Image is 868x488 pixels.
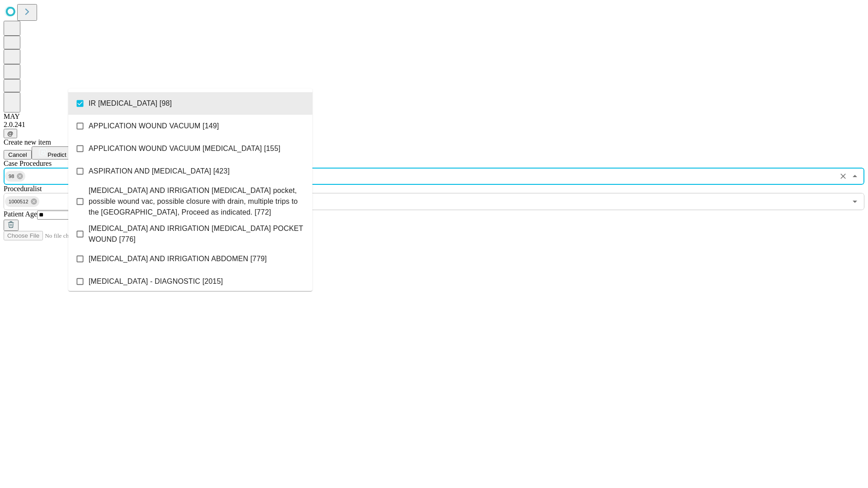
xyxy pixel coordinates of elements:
[5,196,39,207] div: 1000512
[89,223,305,245] span: [MEDICAL_DATA] AND IRRIGATION [MEDICAL_DATA] POCKET WOUND [776]
[4,129,17,138] button: @
[47,151,66,158] span: Predict
[837,170,849,183] button: Clear
[849,170,861,183] button: Close
[89,166,230,177] span: ASPIRATION AND [MEDICAL_DATA] [423]
[89,253,267,264] span: [MEDICAL_DATA] AND IRRIGATION ABDOMEN [779]
[89,276,223,287] span: [MEDICAL_DATA] - DIAGNOSTIC [2015]
[89,143,280,154] span: APPLICATION WOUND VACUUM [MEDICAL_DATA] [155]
[5,197,32,207] span: 1000512
[89,98,172,109] span: IR [MEDICAL_DATA] [98]
[4,210,37,218] span: Patient Age
[32,146,73,160] button: Predict
[4,121,864,129] div: 2.0.241
[8,151,27,158] span: Cancel
[849,195,861,208] button: Open
[4,185,42,192] span: Proceduralist
[7,130,14,137] span: @
[4,138,51,146] span: Create new item
[4,150,32,160] button: Cancel
[4,113,864,121] div: MAY
[89,121,219,131] span: APPLICATION WOUND VACUUM [149]
[89,185,305,218] span: [MEDICAL_DATA] AND IRRIGATION [MEDICAL_DATA] pocket, possible wound vac, possible closure with dr...
[5,171,25,182] div: 98
[5,171,18,182] span: 98
[4,160,52,167] span: Scheduled Procedure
